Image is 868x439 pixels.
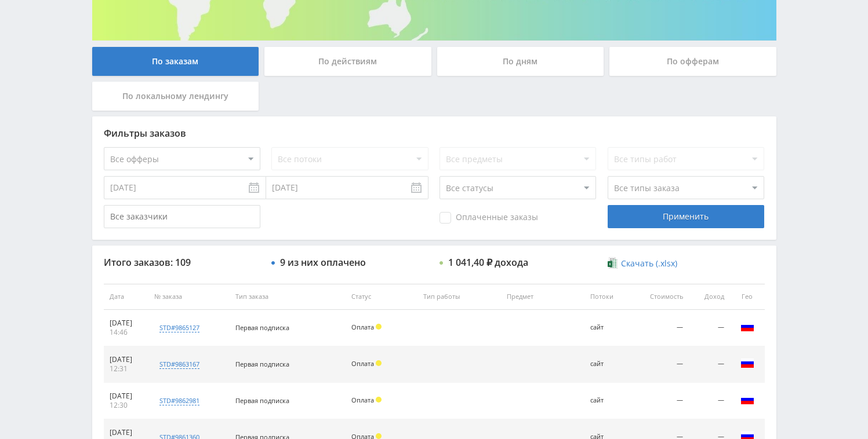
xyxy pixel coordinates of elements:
[630,310,689,346] td: —
[230,284,346,310] th: Тип заказа
[92,82,259,111] div: По локальному лендингу
[630,284,689,310] th: Стоимость
[351,396,374,404] span: Оплата
[689,346,730,383] td: —
[584,284,630,310] th: Потоки
[235,323,289,332] span: Первая подписка
[235,396,289,405] span: Первая подписка
[740,356,754,370] img: rus.png
[590,324,624,331] div: сайт
[110,392,143,401] div: [DATE]
[376,324,382,330] span: Холд
[608,205,764,228] div: Применить
[689,310,730,346] td: —
[740,320,754,334] img: rus.png
[159,396,199,405] div: std#9862981
[501,284,584,310] th: Предмет
[110,364,143,374] div: 12:31
[148,284,230,310] th: № заказа
[159,323,199,332] div: std#9865127
[417,284,501,310] th: Тип работы
[621,259,677,268] span: Скачать (.xlsx)
[104,257,260,268] div: Итого заказов: 109
[110,355,143,364] div: [DATE]
[110,319,143,328] div: [DATE]
[608,258,677,269] a: Скачать (.xlsx)
[280,257,366,268] div: 9 из них оплачено
[351,359,374,368] span: Оплата
[689,284,730,310] th: Доход
[376,397,382,403] span: Холд
[159,360,199,369] div: std#9863167
[630,383,689,419] td: —
[730,284,765,310] th: Гео
[440,212,538,224] span: Оплаченные заказы
[590,397,624,404] div: сайт
[437,47,604,76] div: По дням
[448,257,528,268] div: 1 041,40 ₽ дохода
[630,346,689,383] td: —
[235,360,289,368] span: Первая подписка
[110,328,143,337] div: 14:46
[590,360,624,368] div: сайт
[346,284,417,310] th: Статус
[608,257,618,269] img: xlsx
[351,323,374,331] span: Оплата
[104,284,148,310] th: Дата
[104,128,765,138] div: Фильтры заказов
[110,401,143,410] div: 12:30
[609,47,776,76] div: По офферам
[264,47,431,76] div: По действиям
[376,433,382,439] span: Холд
[92,47,259,76] div: По заказам
[376,360,382,366] span: Холд
[104,205,260,228] input: Все заказчики
[110,428,143,437] div: [DATE]
[740,393,754,407] img: rus.png
[689,383,730,419] td: —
